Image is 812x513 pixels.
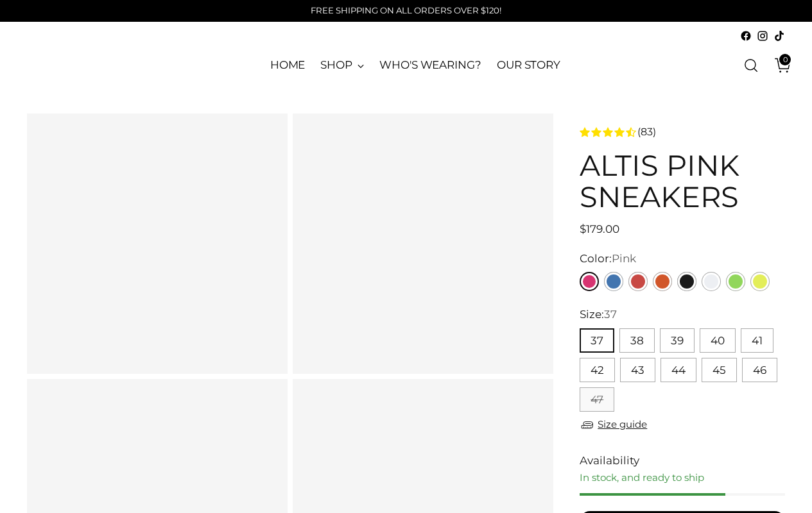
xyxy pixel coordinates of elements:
a: HOME [270,51,306,80]
a: Open cart modal [765,53,791,78]
a: Black [677,272,696,291]
a: 4.3 rating (83 votes) [580,124,785,140]
button: 40 [700,328,736,353]
a: Red [628,272,648,291]
span: 37 [604,308,617,321]
a: Open search modal [738,53,764,78]
button: 47 [580,387,614,412]
button: 42 [580,358,615,382]
a: OUR STORY [497,51,560,80]
button: 45 [702,358,737,382]
span: 0 [779,54,791,65]
a: Size guide [580,417,647,433]
span: In stock, and ready to ship [580,471,704,484]
a: ALTIS Pink Sneakers [293,114,553,374]
a: White [702,272,721,291]
a: Blue [604,272,623,291]
a: SHOP [320,51,364,80]
button: 41 [741,328,773,353]
button: 44 [661,358,696,382]
button: 38 [619,328,655,353]
button: 46 [742,358,777,382]
span: $179.00 [580,221,619,237]
a: Yellow [750,272,770,291]
button: 37 [580,328,614,353]
a: ATHLETIKAN [27,55,252,75]
button: 43 [620,358,655,382]
span: Availability [580,453,639,469]
a: Pink [580,272,599,291]
span: Pink [612,252,636,265]
label: Size: [580,307,617,323]
p: FREE SHIPPING ON ALL ORDERS OVER $120! [311,4,501,17]
a: ALTIS Pink Sneakers [27,114,288,374]
a: Orange [653,272,672,291]
h1: ALTIS Pink Sneakers [580,150,785,214]
a: WHO'S WEARING? [379,51,481,80]
span: (83) [637,124,656,140]
a: Green [726,272,745,291]
label: Color: [580,251,636,267]
button: 39 [660,328,695,353]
